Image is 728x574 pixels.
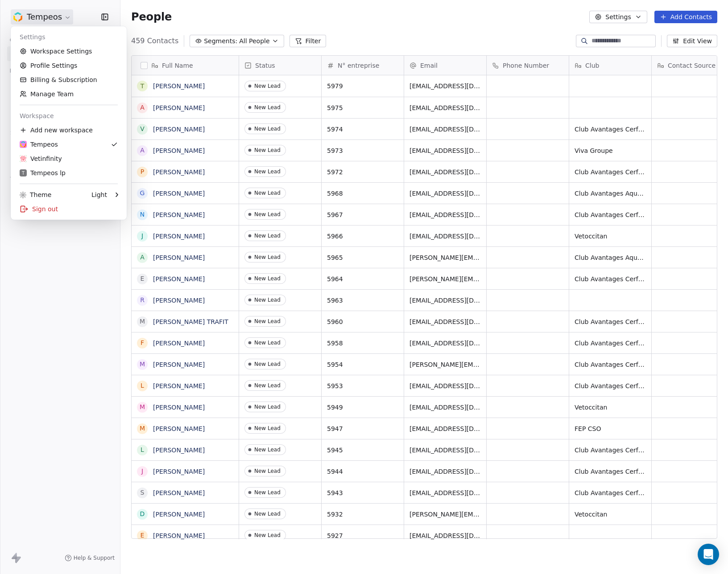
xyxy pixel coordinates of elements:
div: Workspace [14,109,123,123]
a: Manage Team [14,87,123,101]
span: T [22,170,25,176]
a: Billing & Subscription [14,73,123,87]
div: Tempeos [20,140,58,149]
div: Sign out [14,202,123,216]
img: icon-tempeos-512.png [20,141,27,148]
a: Workspace Settings [14,44,123,58]
img: vetinfinity-icon-512-color.png [20,155,27,162]
div: Theme [20,190,51,199]
div: Settings [14,30,123,44]
div: Light [91,190,107,199]
div: Add new workspace [14,123,123,137]
div: Tempeos lp [20,168,66,177]
a: Profile Settings [14,58,123,73]
div: Vetinfinity [20,154,62,163]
